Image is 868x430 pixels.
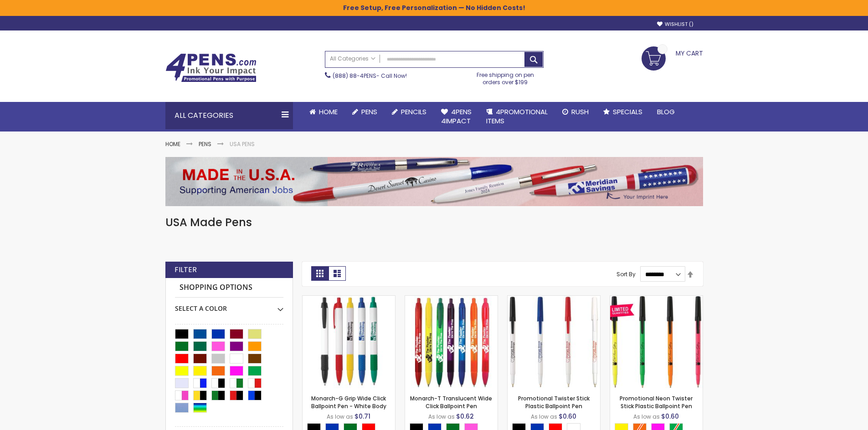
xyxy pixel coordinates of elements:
[613,107,642,116] span: Specials
[508,296,600,388] img: Promotional Twister Stick Plastic Ballpoint Pen
[616,270,636,278] label: Sort By
[428,413,455,420] span: As low as
[620,395,693,410] a: Promotional Neon Twister Stick Plastic Ballpoint Pen
[175,278,283,298] strong: Shopping Options
[410,395,492,410] a: Monarch-T Translucent Wide Click Ballpoint Pen
[327,413,353,420] span: As low as
[302,102,345,122] a: Home
[354,412,370,421] span: $0.71
[633,413,660,420] span: As low as
[610,295,703,303] a: Promotional Neon Twister Stick Plastic Ballpoint Pen
[165,215,703,230] h1: USA Made Pens
[199,140,211,148] a: Pens
[175,298,283,313] div: Select A Color
[405,295,498,303] a: Monarch-T Translucent Wide Click Ballpoint Pen
[385,102,434,122] a: Pencils
[333,72,376,80] a: (888) 88-4PENS
[325,51,380,66] a: All Categories
[657,107,675,116] span: Blog
[165,140,180,148] a: Home
[657,21,693,28] a: Wishlist
[345,102,385,122] a: Pens
[610,296,703,388] img: Promotional Neon Twister Stick Plastic Ballpoint Pen
[531,413,557,420] span: As low as
[303,295,395,303] a: Monarch-G Grip Wide Click Ballpoint Pen - White Body
[333,72,407,80] span: - Call Now!
[330,55,375,62] span: All Categories
[311,395,386,410] a: Monarch-G Grip Wide Click Ballpoint Pen - White Body
[596,102,650,122] a: Specials
[467,68,544,86] div: Free shipping on pen orders over $199
[456,412,474,421] span: $0.62
[165,102,293,129] div: All Categories
[571,107,589,116] span: Rush
[486,107,548,126] span: 4PROMOTIONAL ITEMS
[165,53,257,82] img: 4Pens Custom Pens and Promotional Products
[555,102,596,122] a: Rush
[508,295,600,303] a: Promotional Twister Stick Plastic Ballpoint Pen
[311,266,329,281] strong: Grid
[434,102,479,132] a: 4Pens4impact
[361,107,377,116] span: Pens
[401,107,426,116] span: Pencils
[650,102,682,122] a: Blog
[175,265,197,275] strong: Filter
[518,395,590,410] a: Promotional Twister Stick Plastic Ballpoint Pen
[661,412,679,421] span: $0.60
[441,107,472,126] span: 4Pens 4impact
[559,412,576,421] span: $0.60
[479,102,555,132] a: 4PROMOTIONALITEMS
[303,296,395,388] img: Monarch-G Grip Wide Click Ballpoint Pen - White Body
[165,157,703,206] img: USA Pens
[319,107,338,116] span: Home
[230,140,255,148] strong: USA Pens
[405,296,498,388] img: Monarch-T Translucent Wide Click Ballpoint Pen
